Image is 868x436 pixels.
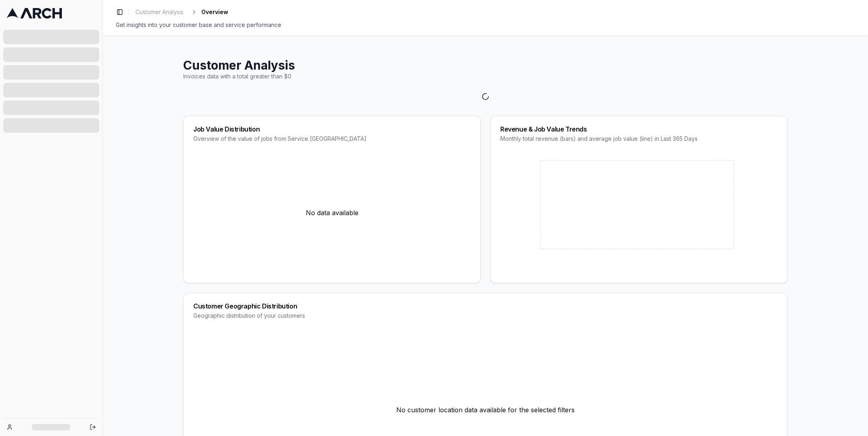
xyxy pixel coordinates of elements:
[183,58,788,72] h1: Customer Analysis
[183,72,788,80] div: Invoices data with a total greater than $0
[132,6,187,18] a: Customer Analysis
[193,135,471,143] div: Overview of the value of jobs from Service [GEOGRAPHIC_DATA]
[193,312,778,320] div: Geographic distribution of your customers
[132,6,228,18] nav: breadcrumb
[500,126,778,132] div: Revenue & Job Value Trends
[116,21,855,29] div: Get insights into your customer base and service performance
[201,8,228,16] span: Overview
[193,126,471,132] div: Job Value Distribution
[193,152,471,273] div: No data available
[87,422,98,433] button: Log out
[500,135,778,143] div: Monthly total revenue (bars) and average job value (line) in Last 365 Days
[193,303,778,309] div: Customer Geographic Distribution
[135,8,184,16] span: Customer Analysis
